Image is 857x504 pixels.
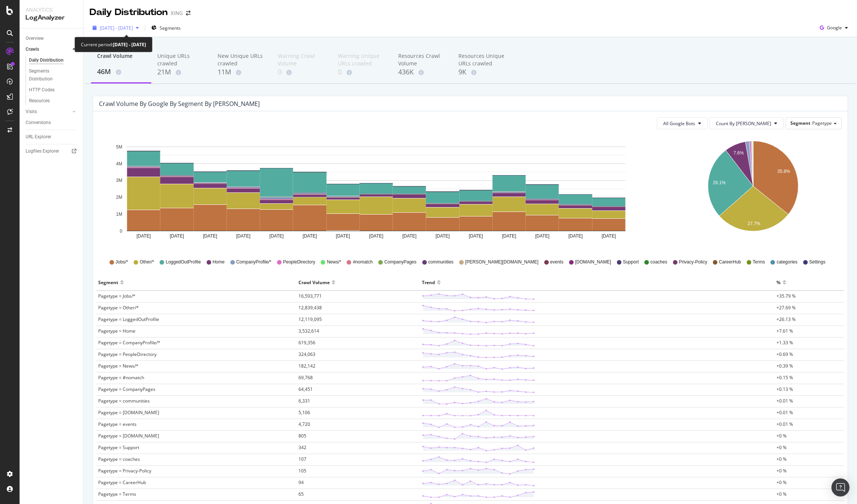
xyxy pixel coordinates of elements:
span: +0 % [776,444,787,451]
text: 26.1% [713,180,726,186]
div: Warning Crawl Volume [278,52,326,67]
span: 324,063 [298,351,315,357]
span: +0 % [776,491,787,497]
span: Segment [790,120,810,126]
div: Overview [26,35,44,42]
span: Count By Day [716,120,771,127]
div: Logfiles Explorer [26,147,59,155]
span: 805 [298,433,306,439]
span: [DATE] - [DATE] [100,25,133,31]
div: Daily Distribution [29,56,64,64]
span: Pagetype = events [98,421,137,427]
div: Trend [422,276,435,288]
span: 12,839,438 [298,304,322,311]
svg: A chart. [664,135,842,248]
span: +0.69 % [776,351,793,357]
span: 3,532,614 [298,328,319,334]
span: Segments [160,25,181,31]
span: 12,119,095 [298,316,322,322]
span: [DOMAIN_NAME] [575,259,611,265]
text: 35.8% [777,169,790,174]
text: [DATE] [303,233,317,239]
div: HTTP Codes [29,86,55,94]
a: Crawls [26,45,70,53]
span: Terms [753,259,765,265]
span: Pagetype = Terms [98,491,136,497]
div: A chart. [99,135,653,248]
text: 4M [116,161,122,166]
span: 64,451 [298,386,313,392]
span: categories [776,259,797,265]
div: Crawls [26,45,39,53]
span: CareerHub [719,259,741,265]
span: Privacy-Policy [679,259,707,265]
span: 65 [298,491,304,497]
span: News/* [327,259,341,265]
span: 69,768 [298,374,313,381]
span: +27.69 % [776,304,796,311]
span: coaches [650,259,667,265]
button: Segments [148,22,184,34]
text: 0 [120,229,122,234]
span: Pagetype [812,120,832,126]
span: Google [827,24,842,31]
span: +35.79 % [776,293,796,299]
span: +0.01 % [776,421,793,427]
text: [DATE] [469,233,483,239]
span: Pagetype = CompanyPages [98,386,155,392]
text: [DATE] [203,233,217,239]
span: 105 [298,468,306,474]
span: +0 % [776,479,787,486]
div: Segment [98,276,118,288]
span: events [550,259,563,265]
a: Resources [29,97,78,105]
text: [DATE] [502,233,516,239]
a: HTTP Codes [29,86,78,94]
a: Conversions [26,119,78,127]
text: [DATE] [568,233,583,239]
span: Pagetype = Home [98,328,135,334]
span: +0.01 % [776,409,793,416]
a: Overview [26,35,78,42]
span: CompanyProfile/* [236,259,271,265]
div: 9K [458,67,507,77]
div: Crawl Volume [298,276,330,288]
text: 27.7% [748,221,761,227]
a: Logfiles Explorer [26,147,78,155]
button: [DATE] - [DATE] [90,22,142,34]
span: PeopleDirectory [283,259,315,265]
div: 21M [157,67,205,77]
span: Pagetype = News/* [98,363,139,369]
text: [DATE] [336,233,350,239]
span: Pagetype = Other/* [98,304,139,311]
text: [DATE] [170,233,184,239]
span: 5,106 [298,409,310,416]
button: Google [817,22,851,34]
span: +0 % [776,433,787,439]
text: [DATE] [236,233,251,239]
text: [DATE] [435,233,450,239]
div: LogAnalyzer [26,14,77,22]
a: Segments Distribution [29,67,78,83]
span: All Google Bots [663,120,695,127]
span: Pagetype = #nomatch [98,374,144,381]
span: +26.13 % [776,316,796,322]
text: [DATE] [137,233,151,239]
div: Open Intercom Messenger [831,478,849,496]
div: Crawl Volume by google by Segment by [PERSON_NAME] [99,100,260,107]
span: Other/* [140,259,154,265]
span: Pagetype = Privacy-Policy [98,468,151,474]
span: Support [623,259,639,265]
text: 2M [116,195,122,200]
span: +1.33 % [776,339,793,346]
div: Analytics [26,6,77,14]
span: Pagetype = coaches [98,456,140,462]
span: +0.01 % [776,398,793,404]
div: Current period: [81,40,146,49]
span: 4,720 [298,421,310,427]
div: Daily Distribution [90,6,167,19]
span: Home [213,259,225,265]
text: 1M [116,212,122,217]
span: 619,356 [298,339,315,346]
